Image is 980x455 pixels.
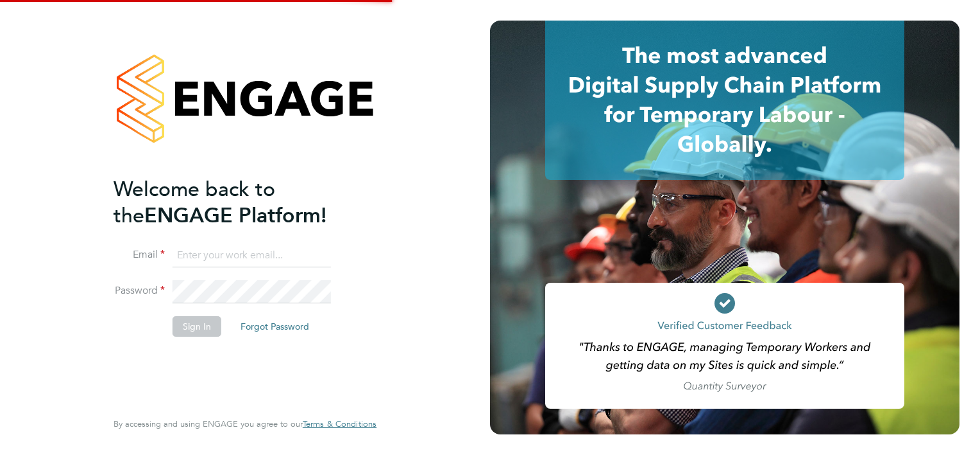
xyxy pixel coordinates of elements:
[173,316,221,337] button: Sign In
[114,284,165,298] label: Password
[303,418,376,429] span: Terms & Conditions
[303,419,376,429] a: Terms & Conditions
[230,316,319,337] button: Forgot Password
[173,244,331,267] input: Enter your work email...
[114,176,364,229] h2: ENGAGE Platform!
[114,177,275,228] span: Welcome back to the
[114,418,376,429] span: By accessing and using ENGAGE you agree to our
[114,248,165,262] label: Email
